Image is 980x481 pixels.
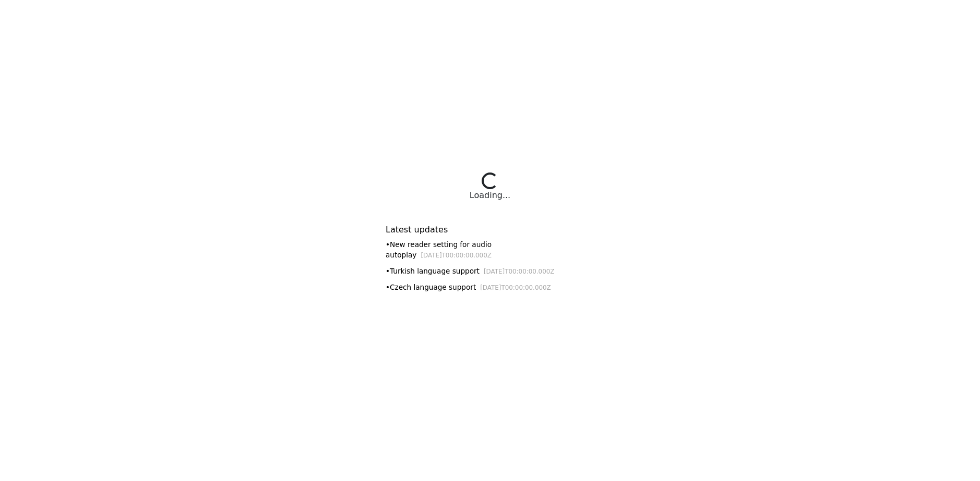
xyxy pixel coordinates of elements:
[421,252,492,259] small: [DATE]T00:00:00.000Z
[470,189,510,202] div: Loading...
[386,225,594,235] h6: Latest updates
[386,239,594,261] div: • New reader setting for audio autoplay
[484,268,555,275] small: [DATE]T00:00:00.000Z
[480,284,551,291] small: [DATE]T00:00:00.000Z
[386,266,594,277] div: • Turkish language support
[386,282,594,293] div: • Czech language support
